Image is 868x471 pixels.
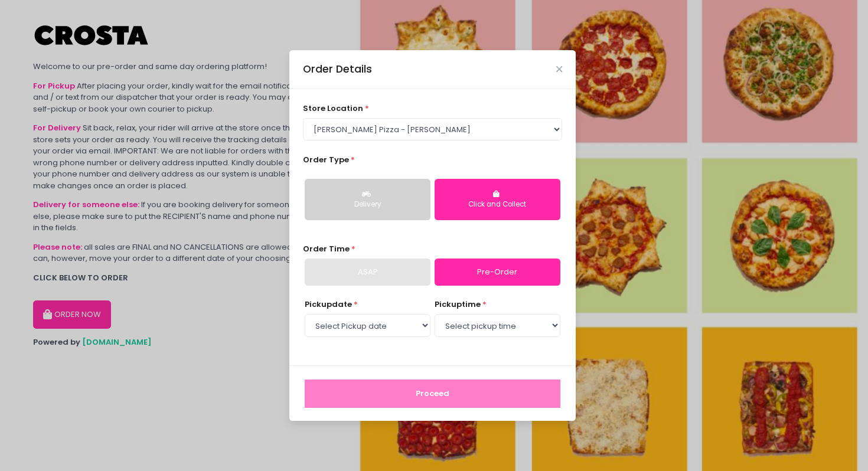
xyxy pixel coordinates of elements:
[313,199,422,210] div: Delivery
[303,243,350,254] span: Order Time
[556,66,562,72] button: Close
[305,179,430,220] button: Delivery
[435,299,481,310] span: pickup time
[443,199,552,210] div: Click and Collect
[303,154,349,165] span: Order Type
[303,61,372,77] div: Order Details
[305,380,560,408] button: Proceed
[303,103,363,114] span: store location
[435,259,560,286] a: Pre-Order
[435,179,560,220] button: Click and Collect
[305,299,352,310] span: Pickup date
